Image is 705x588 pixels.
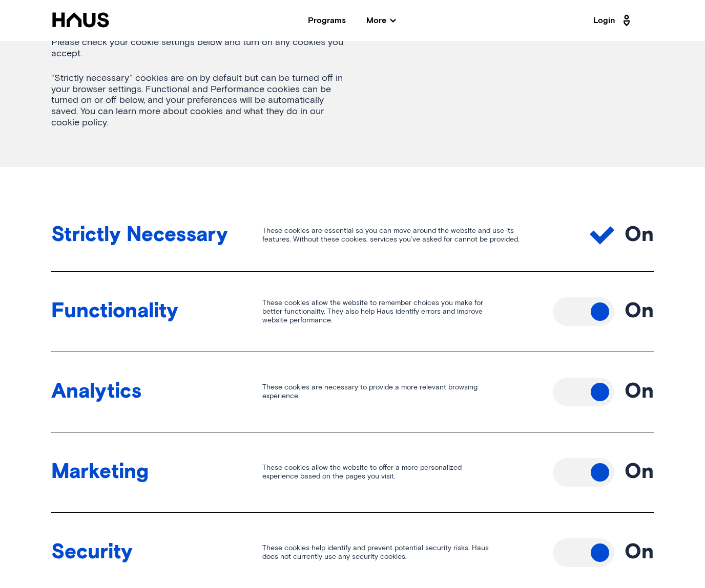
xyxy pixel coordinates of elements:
a: Login [593,12,633,29]
button: Toggle off [553,538,614,567]
span: These cookies are necessary to provide a more relevant browsing experience. [262,383,553,401]
span: Analytics [51,383,262,401]
span: On [625,542,654,563]
span: These cookies allow the website to remember choices you make for better functionality. They also ... [262,299,553,324]
button: Toggle off [553,458,614,487]
span: These cookies help identify and prevent potential security risks. Haus does not currently use any... [262,544,553,561]
p: Please check your cookie settings below and turn on any cookies you accept. [51,37,352,59]
button: Toggle off [553,378,614,406]
span: Strictly Necessary [51,227,262,245]
span: These cookies are essential so you can move around the website and use its features. Without thes... [262,227,590,244]
p: “Strictly necessary” cookies are on by default but can be turned off in your browser settings. Fu... [51,73,352,128]
span: More [366,16,396,25]
span: On [625,301,654,322]
button: Toggle off [553,297,614,326]
span: On [625,462,654,483]
span: Marketing [51,464,262,482]
span: Security [51,544,262,562]
span: Functionality [51,303,262,321]
span: On [625,382,654,402]
a: Programs [308,16,346,25]
span: These cookies allow the website to offer a more personalized experience based on the pages you vi... [262,464,553,481]
span: On [625,225,654,246]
